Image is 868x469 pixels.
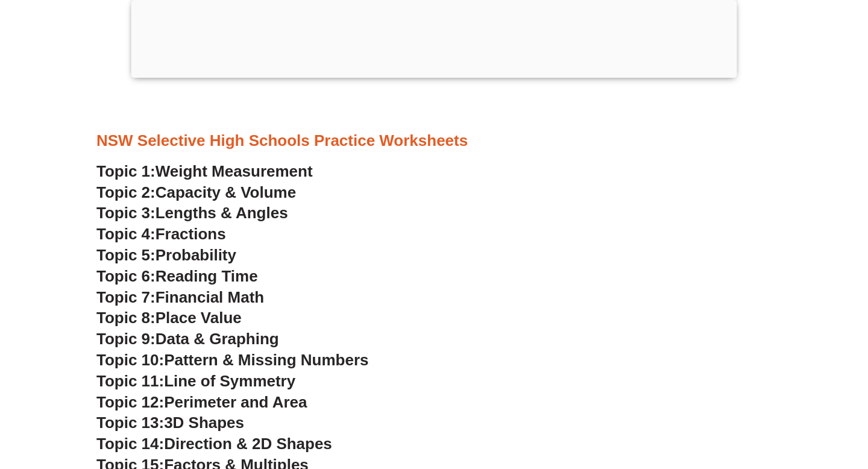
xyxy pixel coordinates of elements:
[156,330,279,348] span: Data & Graphing
[96,330,156,348] span: Topic 9:
[164,435,332,453] span: Direction & 2D Shapes
[164,414,244,432] span: 3D Shapes
[156,162,313,180] span: Weight Measurement
[96,330,279,348] a: Topic 9:Data & Graphing
[661,333,868,469] iframe: Chat Widget
[96,225,226,243] a: Topic 4:Fractions
[96,162,313,180] a: Topic 1:Weight Measurement
[96,414,164,432] span: Topic 13:
[156,288,264,306] span: Financial Math
[156,246,236,264] span: Probability
[164,372,295,390] span: Line of Symmetry
[96,435,164,453] span: Topic 14:
[156,267,258,285] span: Reading Time
[156,225,226,243] span: Fractions
[96,183,156,201] span: Topic 2:
[96,131,772,151] h3: NSW Selective High Schools Practice Worksheets
[164,351,368,369] span: Pattern & Missing Numbers
[96,288,264,306] a: Topic 7:Financial Math
[96,351,164,369] span: Topic 10:
[96,309,156,327] span: Topic 8:
[96,246,236,264] a: Topic 5:Probability
[96,393,307,411] a: Topic 12:Perimeter and Area
[96,288,156,306] span: Topic 7:
[96,414,244,432] a: Topic 13:3D Shapes
[96,393,164,411] span: Topic 12:
[96,246,156,264] span: Topic 5:
[96,183,296,201] a: Topic 2:Capacity & Volume
[96,267,156,285] span: Topic 6:
[96,372,295,390] a: Topic 11:Line of Symmetry
[164,393,307,411] span: Perimeter and Area
[96,435,332,453] a: Topic 14:Direction & 2D Shapes
[96,204,288,222] a: Topic 3:Lengths & Angles
[96,372,164,390] span: Topic 11:
[156,183,296,201] span: Capacity & Volume
[96,225,156,243] span: Topic 4:
[96,267,258,285] a: Topic 6:Reading Time
[96,162,156,180] span: Topic 1:
[96,309,242,327] a: Topic 8:Place Value
[96,351,368,369] a: Topic 10:Pattern & Missing Numbers
[156,309,242,327] span: Place Value
[156,204,288,222] span: Lengths & Angles
[96,204,156,222] span: Topic 3:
